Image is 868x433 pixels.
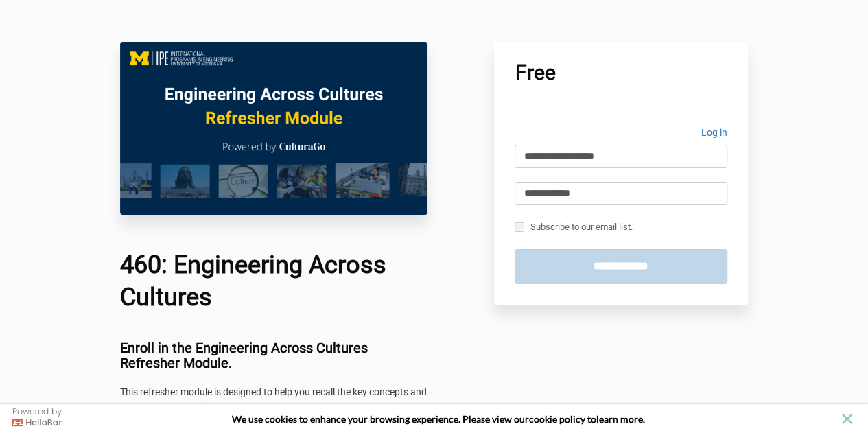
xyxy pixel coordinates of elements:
[232,413,529,425] span: We use cookies to enhance your browsing experience. Please view our
[385,403,388,414] span: .
[515,62,727,83] h1: Free
[120,340,427,371] h3: Enroll in the Engineering Across Cultures Refresher Module.
[529,413,585,425] a: cookie policy
[838,410,856,428] button: close
[268,403,385,414] span: Engineering Across Cultures
[515,220,632,235] label: Subscribe to our email list.
[120,249,427,314] h1: 460: Engineering Across Cultures
[596,413,645,425] span: learn more.
[701,125,727,145] a: Log in
[120,386,427,414] span: This refresher module is designed to help you recall the key concepts and learning outcomes from ...
[120,42,427,215] img: c0f10fc-c575-6ff0-c716-7a6e5a06d1b5_EAC_460_Main_Image.png
[515,222,524,232] input: Subscribe to our email list.
[587,413,596,425] strong: to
